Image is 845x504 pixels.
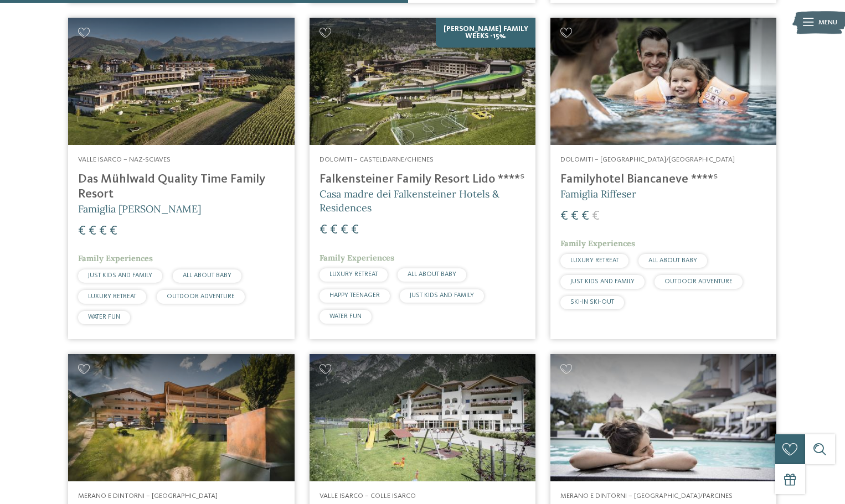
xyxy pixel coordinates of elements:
[68,354,294,481] img: Aktiv & Familienhotel Adlernest ****
[99,225,107,238] span: €
[320,188,499,214] span: Casa madre dei Falkensteiner Hotels & Residences
[560,156,735,163] span: Dolomiti – [GEOGRAPHIC_DATA]/[GEOGRAPHIC_DATA]
[560,172,766,187] h4: Familyhotel Biancaneve ****ˢ
[320,172,525,187] h4: Falkensteiner Family Resort Lido ****ˢ
[351,224,359,237] span: €
[329,313,362,320] span: WATER FUN
[570,257,619,264] span: LUXURY RETREAT
[581,210,589,223] span: €
[341,224,348,237] span: €
[410,292,474,299] span: JUST KIDS AND FAMILY
[664,278,733,285] span: OUTDOOR ADVENTURE
[571,210,579,223] span: €
[78,156,171,163] span: Valle Isarco – Naz-Sciaves
[78,225,86,238] span: €
[78,253,153,263] span: Family Experiences
[550,18,776,339] a: Cercate un hotel per famiglie? Qui troverete solo i migliori! Dolomiti – [GEOGRAPHIC_DATA]/[GEOGR...
[560,238,635,248] span: Family Experiences
[570,299,614,305] span: SKI-IN SKI-OUT
[88,314,120,320] span: WATER FUN
[550,18,776,145] img: Cercate un hotel per famiglie? Qui troverete solo i migliori!
[320,492,416,500] span: Valle Isarco – Colle Isarco
[570,278,635,285] span: JUST KIDS AND FAMILY
[68,18,294,145] img: Cercate un hotel per famiglie? Qui troverete solo i migliori!
[560,188,636,200] span: Famiglia Riffeser
[550,354,776,481] img: Cercate un hotel per famiglie? Qui troverete solo i migliori!
[560,492,733,500] span: Merano e dintorni – [GEOGRAPHIC_DATA]/Parcines
[560,210,568,223] span: €
[167,293,235,300] span: OUTDOOR ADVENTURE
[310,18,535,339] a: Cercate un hotel per famiglie? Qui troverete solo i migliori! [PERSON_NAME] Family Weeks -15% Dol...
[68,18,294,339] a: Cercate un hotel per famiglie? Qui troverete solo i migliori! Valle Isarco – Naz-Sciaves Das Mühl...
[183,272,231,279] span: ALL ABOUT BABY
[110,225,117,238] span: €
[88,272,152,279] span: JUST KIDS AND FAMILY
[329,271,378,278] span: LUXURY RETREAT
[330,224,338,237] span: €
[329,292,380,299] span: HAPPY TEENAGER
[78,492,218,500] span: Merano e dintorni – [GEOGRAPHIC_DATA]
[320,253,394,263] span: Family Experiences
[78,172,284,202] h4: Das Mühlwald Quality Time Family Resort
[320,156,434,163] span: Dolomiti – Casteldarne/Chienes
[592,210,600,223] span: €
[320,224,327,237] span: €
[310,354,535,481] img: Kinderparadies Alpin ***ˢ
[648,257,697,264] span: ALL ABOUT BABY
[89,225,96,238] span: €
[88,293,136,300] span: LUXURY RETREAT
[310,18,535,145] img: Cercate un hotel per famiglie? Qui troverete solo i migliori!
[78,202,201,215] span: Famiglia [PERSON_NAME]
[408,271,456,278] span: ALL ABOUT BABY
